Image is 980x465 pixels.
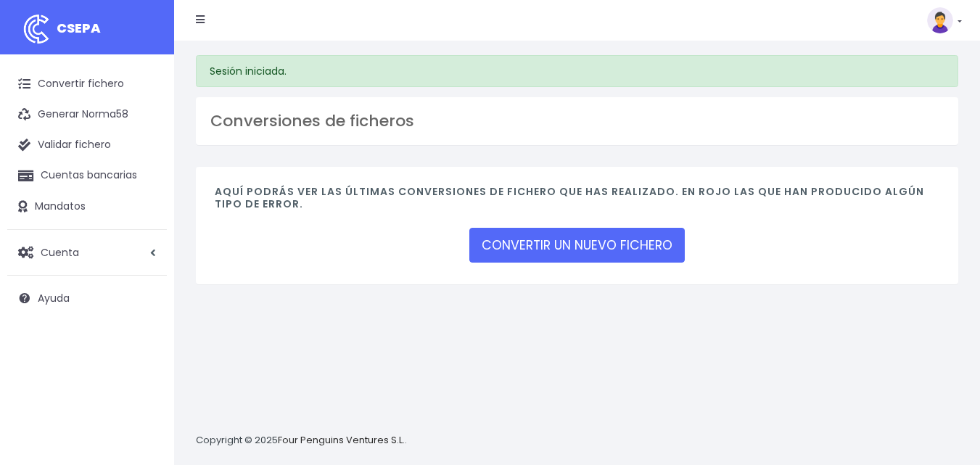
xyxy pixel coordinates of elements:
[7,283,167,313] a: Ayuda
[7,99,167,130] a: Generar Norma58
[278,433,405,447] a: Four Penguins Ventures S.L.
[7,160,167,191] a: Cuentas bancarias
[7,130,167,160] a: Validar fichero
[196,55,958,87] div: Sesión iniciada.
[210,112,944,131] h3: Conversiones de ficheros
[7,192,167,222] a: Mandatos
[7,237,167,268] a: Cuenta
[469,228,685,263] a: CONVERTIR UN NUEVO FICHERO
[38,291,70,305] span: Ayuda
[927,7,953,33] img: profile
[57,19,101,37] span: CSEPA
[7,69,167,99] a: Convertir fichero
[41,244,79,259] span: Cuenta
[196,433,407,448] p: Copyright © 2025 .
[215,186,939,218] h4: Aquí podrás ver las últimas conversiones de fichero que has realizado. En rojo las que han produc...
[18,11,54,47] img: logo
